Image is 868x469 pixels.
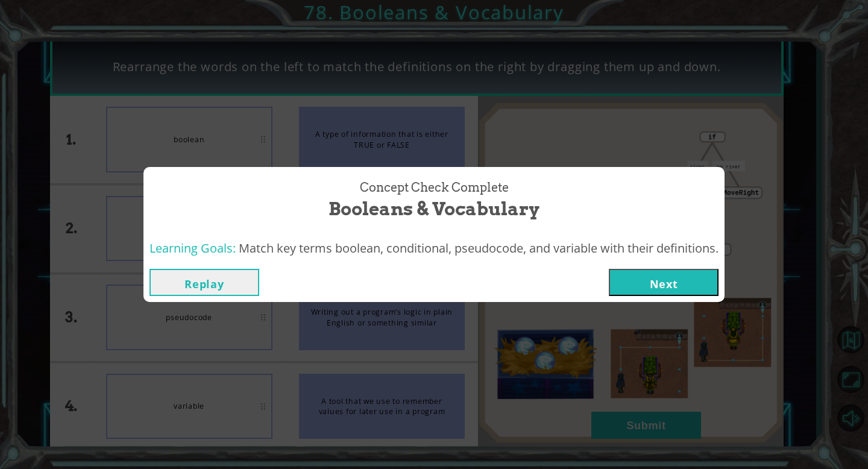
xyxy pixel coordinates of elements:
[329,196,539,222] span: Booleans & Vocabulary
[149,269,259,296] button: Replay
[609,269,719,296] button: Next
[360,179,509,197] span: Concept Check Complete
[239,240,719,256] span: Match key terms boolean, conditional, pseudocode, and variable with their definitions.
[149,240,236,256] span: Learning Goals:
